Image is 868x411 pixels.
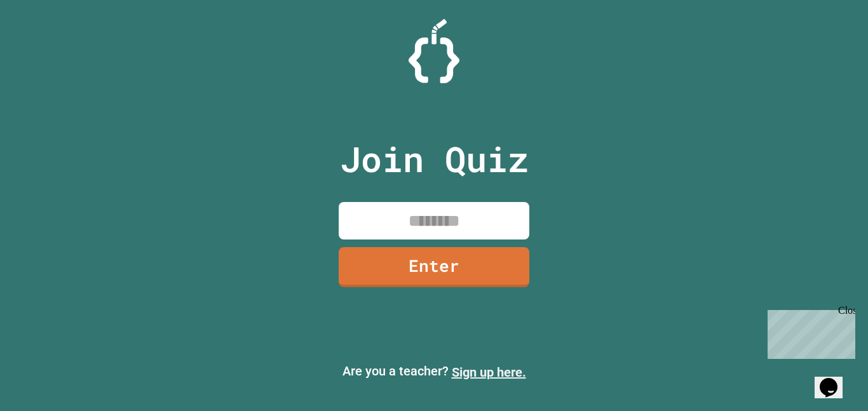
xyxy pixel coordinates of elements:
[10,361,858,382] p: Are you a teacher?
[409,19,459,83] img: Logo.svg
[452,365,526,380] a: Sign up here.
[763,305,855,359] iframe: chat widget
[5,5,88,81] div: Chat with us now!Close
[815,360,855,398] iframe: chat widget
[340,133,529,185] p: Join Quiz
[339,247,529,287] a: Enter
